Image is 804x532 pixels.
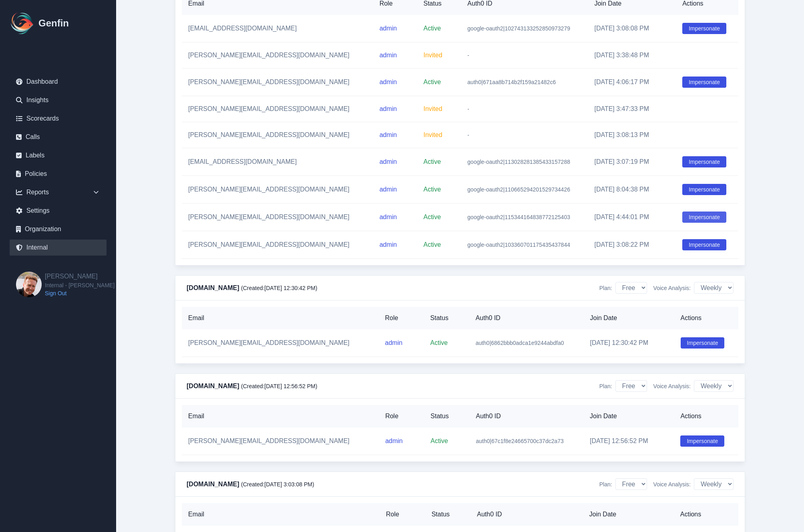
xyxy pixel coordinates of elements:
[588,122,676,148] td: [DATE] 3:08:13 PM
[241,383,317,389] span: (Created: [DATE] 12:56:52 PM )
[467,52,469,58] span: -
[682,77,726,88] button: Impersonate
[584,307,674,329] th: Join Date
[10,184,107,200] div: Reports
[10,147,107,163] a: Labels
[380,503,425,526] th: Role
[680,435,724,447] button: Impersonate
[674,307,738,329] th: Actions
[182,148,373,176] td: [EMAIL_ADDRESS][DOMAIN_NAME]
[10,92,107,108] a: Insights
[182,42,373,69] td: [PERSON_NAME][EMAIL_ADDRESS][DOMAIN_NAME]
[476,340,564,346] span: auth0|6862bbb0adca1e9244abdfa0
[241,481,314,488] span: (Created: [DATE] 3:03:08 PM )
[682,184,726,195] button: Impersonate
[583,405,674,427] th: Join Date
[583,503,674,526] th: Join Date
[599,284,612,292] span: Plan:
[10,166,107,182] a: Policies
[182,231,373,259] td: [PERSON_NAME][EMAIL_ADDRESS][DOMAIN_NAME]
[599,480,612,488] span: Plan:
[583,427,674,455] td: [DATE] 12:56:52 PM
[467,79,556,85] span: auth0|671aa8b714b2f159a21482c6
[10,74,107,90] a: Dashboard
[588,231,676,259] td: [DATE] 3:08:22 PM
[385,339,403,346] span: admin
[588,15,676,42] td: [DATE] 3:08:08 PM
[424,405,469,427] th: Status
[182,329,379,357] td: [PERSON_NAME][EMAIL_ADDRESS][DOMAIN_NAME]
[380,186,397,193] span: admin
[467,25,570,32] span: google-oauth2|102743133252850973279
[182,15,373,42] td: [EMAIL_ADDRESS][DOMAIN_NAME]
[380,25,397,32] span: admin
[681,337,725,349] button: Impersonate
[380,52,397,58] span: admin
[682,212,726,223] button: Impersonate
[653,480,691,488] span: Voice Analysis:
[430,437,448,444] span: Active
[380,158,397,165] span: admin
[467,106,469,112] span: -
[379,307,424,329] th: Role
[187,480,314,489] h4: [DOMAIN_NAME]
[588,42,676,69] td: [DATE] 3:38:48 PM
[182,427,379,455] td: [PERSON_NAME][EMAIL_ADDRESS][DOMAIN_NAME]
[182,204,373,231] td: [PERSON_NAME][EMAIL_ADDRESS][DOMAIN_NAME]
[467,159,570,165] span: google-oauth2|113028281385433157288
[182,69,373,96] td: [PERSON_NAME][EMAIL_ADDRESS][DOMAIN_NAME]
[45,272,115,281] h2: [PERSON_NAME]
[241,285,317,291] span: (Created: [DATE] 12:30:42 PM )
[588,176,676,204] td: [DATE] 8:04:38 PM
[469,307,584,329] th: Auth0 ID
[380,105,397,112] span: admin
[430,339,448,346] span: Active
[423,25,441,32] span: Active
[182,176,373,204] td: [PERSON_NAME][EMAIL_ADDRESS][DOMAIN_NAME]
[470,405,583,427] th: Auth0 ID
[187,283,317,293] h4: [DOMAIN_NAME]
[10,203,107,219] a: Settings
[10,221,107,237] a: Organization
[423,241,441,248] span: Active
[424,307,469,329] th: Status
[380,214,397,220] span: admin
[423,158,441,165] span: Active
[182,503,380,526] th: Email
[385,437,403,444] span: admin
[10,129,107,145] a: Calls
[588,69,676,96] td: [DATE] 4:06:17 PM
[10,111,107,127] a: Scorecards
[380,241,397,248] span: admin
[380,131,397,138] span: admin
[182,122,373,148] td: [PERSON_NAME][EMAIL_ADDRESS][DOMAIN_NAME]
[588,204,676,231] td: [DATE] 4:44:01 PM
[10,10,35,36] img: Logo
[599,382,612,390] span: Plan:
[674,405,738,427] th: Actions
[182,96,373,122] td: [PERSON_NAME][EMAIL_ADDRESS][DOMAIN_NAME]
[379,405,424,427] th: Role
[467,214,570,220] span: google-oauth2|115344164838772125403
[38,17,69,30] h1: Genfin
[423,105,442,112] span: Invited
[423,52,442,58] span: Invited
[588,96,676,122] td: [DATE] 3:47:33 PM
[470,503,583,526] th: Auth0 ID
[10,240,107,256] a: Internal
[423,214,441,220] span: Active
[45,289,115,297] a: Sign Out
[423,79,441,85] span: Active
[182,405,379,427] th: Email
[653,382,691,390] span: Voice Analysis:
[182,307,379,329] th: Email
[682,23,726,34] button: Impersonate
[588,148,676,176] td: [DATE] 3:07:19 PM
[653,284,691,292] span: Voice Analysis:
[467,242,570,248] span: google-oauth2|103360701175435437844
[682,239,726,250] button: Impersonate
[467,132,469,138] span: -
[187,381,317,391] h4: [DOMAIN_NAME]
[674,503,738,526] th: Actions
[45,281,115,289] span: Internal - [PERSON_NAME]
